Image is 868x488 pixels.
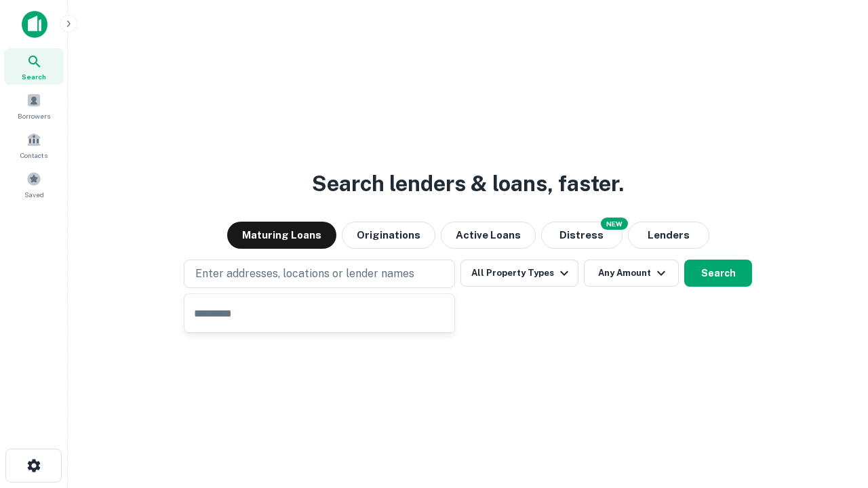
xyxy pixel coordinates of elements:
a: Search [4,48,64,85]
span: Contacts [20,150,47,161]
button: Search distressed loans with lien and other non-mortgage details. [541,222,623,249]
iframe: Chat Widget [800,380,868,445]
div: NEW [601,218,628,230]
button: All Property Types [460,260,578,287]
a: Borrowers [4,87,64,124]
span: Saved [24,189,44,200]
button: Maturing Loans [227,222,336,249]
span: Search [22,71,46,82]
span: Borrowers [18,110,50,121]
img: capitalize-icon.png [22,11,47,38]
button: Lenders [628,222,709,249]
button: Any Amount [584,260,679,287]
button: Enter addresses, locations or lender names [184,260,455,288]
button: Search [684,260,752,287]
a: Saved [4,166,64,203]
p: Enter addresses, locations or lender names [195,266,414,282]
button: Originations [342,222,435,249]
button: Active Loans [441,222,536,249]
h3: Search lenders & loans, faster. [312,167,624,200]
a: Contacts [4,127,64,163]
